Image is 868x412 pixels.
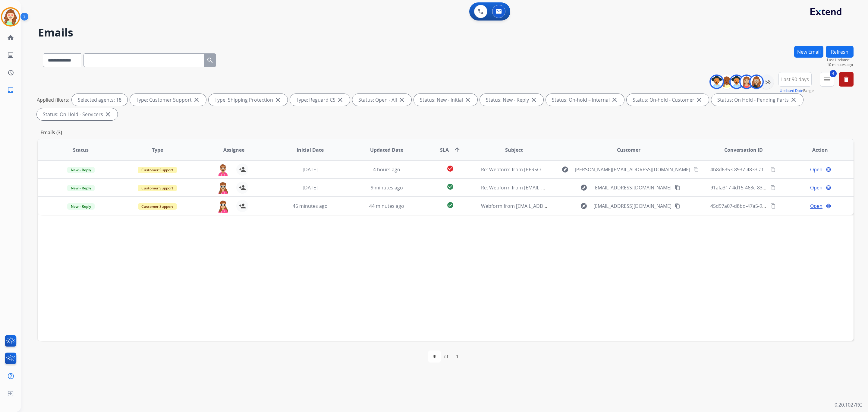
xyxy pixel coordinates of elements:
span: Range [780,88,814,93]
mat-icon: person_add [239,184,246,191]
span: 10 minutes ago [827,62,854,67]
button: Updated Date [780,88,803,93]
span: Initial Date [297,146,324,154]
div: Status: New - Reply [480,94,543,106]
mat-icon: content_copy [770,185,776,190]
mat-icon: explore [580,202,587,210]
mat-icon: close [398,96,405,103]
button: Refresh [826,46,854,58]
mat-icon: language [826,203,831,209]
span: [EMAIL_ADDRESS][DOMAIN_NAME] [593,184,671,191]
span: Last Updated: [827,58,854,62]
span: 9 minutes ago [371,184,403,191]
div: Status: On-hold – Internal [546,94,624,106]
span: New - Reply [67,203,95,210]
span: Open [810,202,822,210]
div: +58 [759,74,774,89]
span: Customer Support [138,203,177,210]
p: Applied filters: [37,96,69,103]
mat-icon: close [696,96,703,103]
p: Emails (3) [38,129,64,136]
div: Status: Open - All [352,94,411,106]
span: [DATE] [303,166,318,173]
mat-icon: person_add [239,166,246,173]
div: Status: New - Initial [414,94,477,106]
mat-icon: explore [580,184,587,191]
mat-icon: close [104,111,112,118]
mat-icon: close [790,96,797,103]
div: of [444,353,448,360]
div: Status: On Hold - Servicers [37,108,118,120]
mat-icon: close [611,96,618,103]
div: Type: Shipping Protection [209,94,288,106]
button: 4 [820,72,834,87]
div: Status: On Hold - Pending Parts [711,94,803,106]
span: [PERSON_NAME][EMAIL_ADDRESS][DOMAIN_NAME] [575,166,690,173]
mat-icon: close [274,96,281,103]
span: Re: Webform from [EMAIL_ADDRESS][DOMAIN_NAME] on [DATE] [481,184,626,191]
mat-icon: close [530,96,537,103]
p: 0.20.1027RC [835,401,862,408]
span: Open [810,166,822,173]
span: Assignee [223,146,244,154]
span: [EMAIL_ADDRESS][DOMAIN_NAME] [593,202,671,210]
span: [DATE] [303,184,318,191]
mat-icon: content_copy [675,185,680,190]
mat-icon: check_circle [447,165,454,172]
mat-icon: delete [843,76,850,83]
mat-icon: content_copy [675,203,680,209]
span: New - Reply [67,167,95,173]
mat-icon: close [193,96,200,103]
span: 44 minutes ago [369,203,404,209]
div: Status: On-hold - Customer [627,94,709,106]
span: 46 minutes ago [293,203,328,209]
span: 45d97a07-d8bd-47a5-9f53-c071e69bbb01 [710,203,804,209]
span: 4 hours ago [373,166,400,173]
mat-icon: close [464,96,471,103]
span: Customer [617,146,640,154]
span: New - Reply [67,185,95,191]
mat-icon: inbox [7,87,14,94]
span: Status [73,146,89,154]
mat-icon: menu [823,76,831,83]
mat-icon: check_circle [447,183,454,190]
img: agent-avatar [217,163,229,176]
img: agent-avatar [217,200,229,213]
span: 91afa317-4d15-463c-83bd-2ba7fa4a4505 [710,184,802,191]
button: New Email [794,46,823,58]
img: avatar [2,8,19,25]
span: Re: Webform from [PERSON_NAME][EMAIL_ADDRESS][DOMAIN_NAME] on [DATE] [481,166,663,173]
span: Subject [505,146,523,154]
mat-icon: content_copy [770,167,776,172]
div: Selected agents: 18 [72,94,127,106]
mat-icon: close [337,96,344,103]
mat-icon: history [7,69,14,76]
span: Customer Support [138,167,177,173]
span: Webform from [EMAIL_ADDRESS][DOMAIN_NAME] [481,203,594,209]
th: Action [777,139,854,160]
mat-icon: explore [561,166,569,173]
span: 4b8d6353-8937-4833-af86-0d427549e8c8 [710,166,803,173]
h2: Emails [38,27,854,39]
div: Type: Reguard CS [290,94,350,106]
mat-icon: check_circle [447,201,454,209]
div: Type: Customer Support [130,94,206,106]
mat-icon: language [826,185,831,190]
img: agent-avatar [217,182,229,194]
span: Open [810,184,822,191]
span: Last 90 days [781,78,809,81]
span: Updated Date [370,146,403,154]
mat-icon: content_copy [770,203,776,209]
span: SLA [440,146,449,154]
mat-icon: search [206,57,214,64]
button: Last 90 days [778,72,812,87]
span: Type [152,146,163,154]
span: Conversation ID [724,146,763,154]
mat-icon: arrow_upward [454,146,461,154]
mat-icon: person_add [239,202,246,210]
mat-icon: home [7,34,14,41]
mat-icon: language [826,167,831,172]
span: Customer Support [138,185,177,191]
mat-icon: list_alt [7,52,14,59]
mat-icon: content_copy [693,167,699,172]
